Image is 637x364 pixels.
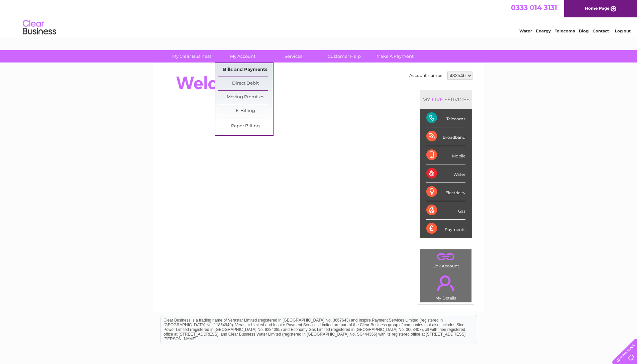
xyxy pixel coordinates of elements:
[426,146,465,164] div: Mobile
[218,63,273,77] a: Bills and Payments
[426,127,465,146] div: Broadband
[218,120,273,133] a: Paper Billing
[430,96,444,103] div: LIVE
[218,104,273,118] a: E-Billing
[367,50,423,63] a: Make A Payment
[511,3,557,12] a: 0333 014 3131
[22,17,57,38] img: logo.png
[422,271,470,295] a: .
[422,251,470,263] a: .
[426,109,465,127] div: Telecoms
[615,28,631,33] a: Log out
[426,164,465,183] div: Water
[420,249,472,270] td: Link Account
[218,91,273,104] a: Moving Premises
[408,70,446,81] td: Account number
[420,270,472,302] td: My Details
[579,28,589,33] a: Blog
[593,28,609,33] a: Contact
[519,28,532,33] a: Water
[215,50,270,63] a: My Account
[426,220,465,238] div: Payments
[555,28,575,33] a: Telecoms
[317,50,372,63] a: Customer Help
[164,50,219,63] a: My Clear Business
[266,50,321,63] a: Services
[161,4,477,32] div: Clear Business is a trading name of Verastar Limited (registered in [GEOGRAPHIC_DATA] No. 3667643...
[426,183,465,201] div: Electricity
[536,28,551,33] a: Energy
[426,201,465,220] div: Gas
[218,77,273,90] a: Direct Debit
[420,90,472,109] div: MY SERVICES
